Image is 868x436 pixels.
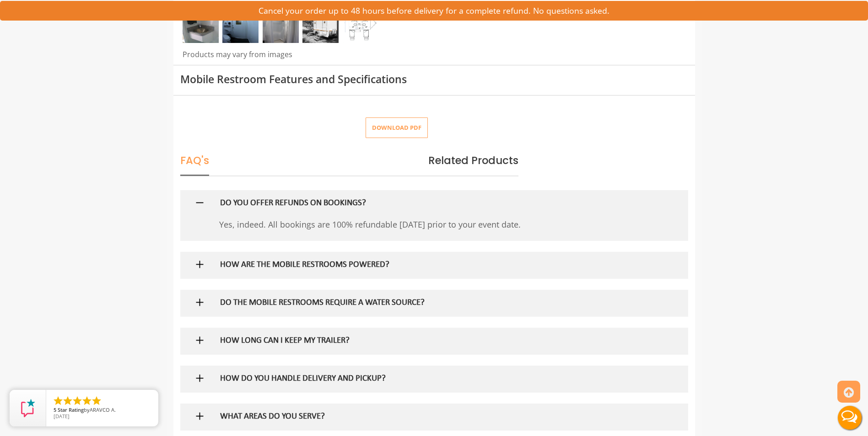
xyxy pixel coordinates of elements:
[220,336,618,346] h5: HOW LONG CAN I KEEP MY TRAILER?
[220,261,618,270] h5: HOW ARE THE MOBILE RESTROOMS POWERED?
[194,297,205,308] img: plus icon sign
[54,407,151,414] span: by
[366,117,428,138] button: Download pdf
[62,395,73,406] li: 
[54,406,56,413] span: 5
[194,335,205,346] img: plus icon sign
[183,11,219,43] img: private sink
[342,11,378,43] img: 2 unit shower/restroom combo
[222,11,259,43] img: private toilet area with flushing toilet and sanitized sink.
[81,395,92,406] li: 
[220,199,618,208] h5: DO YOU OFFER REFUNDS ON BOOKINGS?
[72,395,83,406] li: 
[220,298,618,308] h5: DO THE MOBILE RESTROOMS REQUIRE A WATER SOURCE?
[54,413,70,420] span: [DATE]
[19,399,37,417] img: Review Rating
[220,374,618,384] h5: HOW DO YOU HANDLE DELIVERY AND PICKUP?
[219,216,633,233] p: Yes, indeed. All bookings are 100% refundable [DATE] prior to your event date.
[194,410,205,422] img: plus icon sign
[263,11,299,43] img: Private shower area is sparkling clean, private and comfortable
[302,11,339,43] img: outside photo of 2 stations shower combo trailer
[194,372,205,384] img: plus icon sign
[180,153,209,176] span: FAQ's
[58,406,84,413] span: Star Rating
[53,395,64,406] li: 
[428,153,518,168] span: Related Products
[180,74,688,85] h3: Mobile Restroom Features and Specifications
[831,399,868,436] button: Live Chat
[91,395,102,406] li: 
[180,49,427,65] div: Products may vary from images
[194,259,205,270] img: plus icon sign
[358,123,428,132] a: Download pdf
[194,197,205,208] img: minus icon sign
[220,412,618,422] h5: WHAT AREAS DO YOU SERVE?
[90,406,116,413] span: ARAVCO A.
